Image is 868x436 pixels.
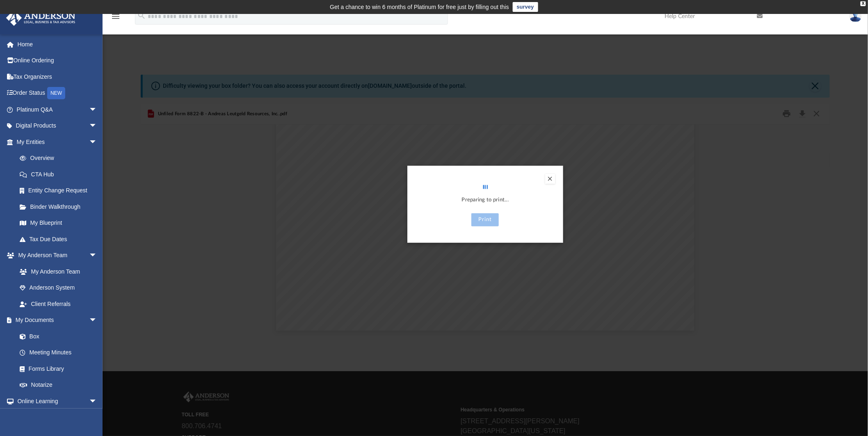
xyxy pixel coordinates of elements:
a: Tax Due Dates [11,231,110,247]
a: CTA Hub [11,166,110,183]
a: menu [111,16,121,21]
a: Binder Walkthrough [11,199,110,215]
a: My Anderson Team [11,263,101,280]
div: NEW [47,87,65,99]
a: survey [513,2,538,12]
a: Tax Organizers [6,68,110,85]
div: Get a chance to win 6 months of Platinum for free just by filling out this [330,2,509,12]
a: My Entitiesarrow_drop_down [6,134,110,150]
a: My Documentsarrow_drop_down [6,312,105,329]
a: Client Referrals [11,296,105,312]
p: Preparing to print... [416,196,555,205]
i: search [137,11,146,20]
span: arrow_drop_down [89,101,105,118]
a: Home [6,36,110,53]
img: User Pic [850,10,862,22]
a: Online Ordering [6,53,110,69]
span: arrow_drop_down [89,247,105,264]
span: arrow_drop_down [89,393,105,410]
a: Online Learningarrow_drop_down [6,393,105,409]
a: Box [11,328,101,345]
span: arrow_drop_down [89,134,105,151]
a: Anderson System [11,280,105,296]
a: Meeting Minutes [11,345,105,361]
a: Overview [11,150,110,167]
a: Platinum Q&Aarrow_drop_down [6,101,110,118]
div: close [861,1,866,6]
div: Preview [141,103,829,337]
a: Order StatusNEW [6,85,110,102]
a: My Blueprint [11,215,105,231]
button: Print [471,213,499,226]
a: Notarize [11,377,105,393]
a: Entity Change Request [11,183,110,199]
a: My Anderson Teamarrow_drop_down [6,247,105,264]
a: Digital Productsarrow_drop_down [6,118,110,134]
a: Forms Library [11,361,101,377]
span: arrow_drop_down [89,312,105,329]
img: Anderson Advisors Platinum Portal [4,10,78,26]
i: menu [111,11,121,21]
span: arrow_drop_down [89,118,105,135]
